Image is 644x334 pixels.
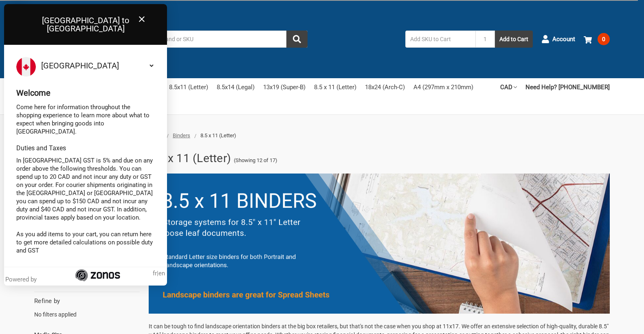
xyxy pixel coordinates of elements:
[40,57,155,74] select: Select your country
[149,148,231,169] h1: 8.5 x 11 (Letter)
[314,78,356,96] a: 8.5 x 11 (Letter)
[365,78,405,96] a: 18x24 (Arch-C)
[552,35,575,44] span: Account
[525,78,610,96] a: Need Help? [PHONE_NUMBER]
[16,156,155,222] p: In [GEOGRAPHIC_DATA] GST is 5% and due on any order above the following thresholds. You can spend...
[541,29,575,50] a: Account
[217,78,255,96] a: 8.5x14 (Legal)
[16,57,36,77] img: Flag of Canada
[16,144,155,152] div: Duties and Taxes
[16,89,155,97] div: Welcome
[34,297,140,306] h5: Refine by
[263,78,306,96] a: 13x19 (Super-B)
[104,31,308,48] input: Search by keyword, brand or SKU
[500,78,517,96] a: CAD
[34,297,140,319] div: No filters applied
[598,33,610,45] span: 0
[495,31,533,48] button: Add to Cart
[5,275,40,283] div: Powered by
[405,31,475,48] input: Add SKU to Cart
[200,132,236,138] span: 8.5 x 11 (Letter)
[16,230,155,255] p: As you add items to your cart, you can return here to get more detailed calculations on possible ...
[4,4,167,45] div: [GEOGRAPHIC_DATA] to [GEOGRAPHIC_DATA]
[16,103,155,136] p: Come here for information throughout the shopping experience to learn more about what to expect w...
[158,270,165,277] span: en
[153,270,157,277] span: fr
[584,29,610,50] a: 0
[153,269,165,277] span: |
[413,78,473,96] a: A4 (297mm x 210mm)
[173,132,190,138] a: Binders
[234,156,277,165] span: (Showing 12 of 17)
[149,174,610,314] img: 3.png
[169,78,208,96] a: 8.5x11 (Letter)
